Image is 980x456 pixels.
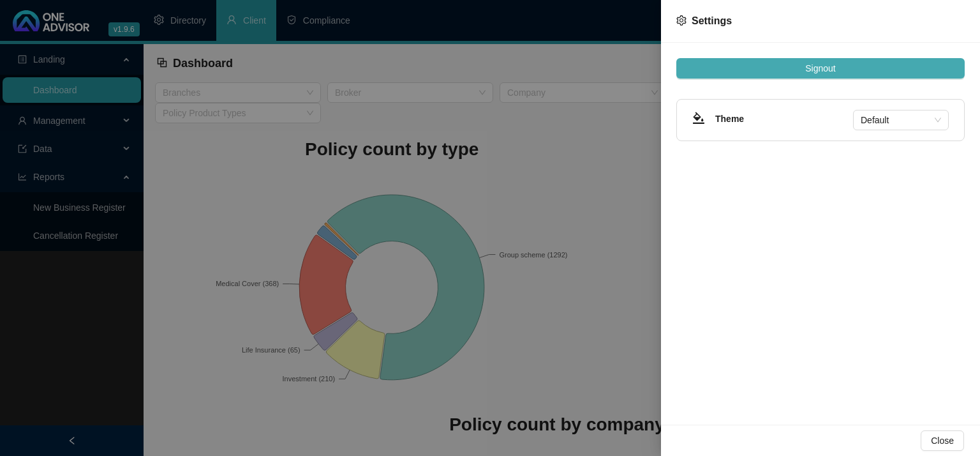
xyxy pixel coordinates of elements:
[676,15,687,26] span: setting
[715,112,853,126] h4: Theme
[861,110,941,130] span: Default
[931,434,954,448] span: Close
[692,112,705,125] span: bg-colors
[692,15,732,26] span: Settings
[805,61,835,75] span: Signout
[921,430,964,451] button: Close
[676,58,965,79] button: Signout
